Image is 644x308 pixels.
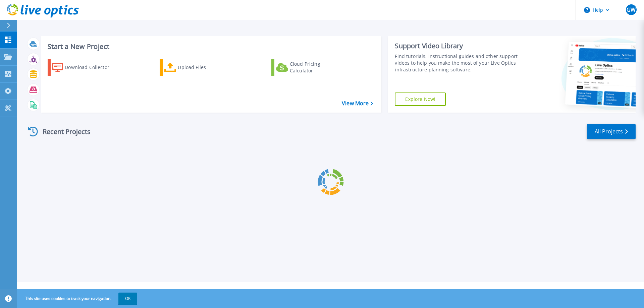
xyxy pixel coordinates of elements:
div: Recent Projects [26,123,100,140]
div: Upload Files [178,61,231,74]
a: Download Collector [48,59,122,76]
span: This site uses cookies to track your navigation. [18,293,137,305]
a: All Projects [587,124,636,139]
a: Explore Now! [395,93,446,106]
a: View More [342,100,373,107]
div: Find tutorials, instructional guides and other support videos to help you make the most of your L... [395,53,521,73]
h3: Start a New Project [48,43,373,50]
span: GW [627,7,636,12]
div: Cloud Pricing Calculator [290,61,343,74]
button: OK [118,293,137,305]
a: Cloud Pricing Calculator [271,59,346,76]
div: Download Collector [65,61,118,74]
div: Support Video Library [395,42,521,50]
a: Upload Files [160,59,234,76]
